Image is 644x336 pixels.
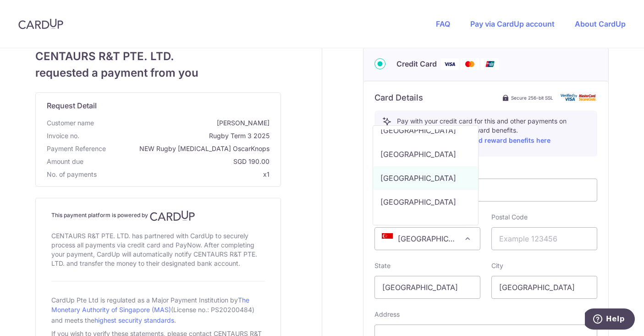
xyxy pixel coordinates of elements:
[380,173,456,184] p: [GEOGRAPHIC_DATA]
[374,92,423,103] h6: Card Details
[396,58,437,69] span: Credit Card
[18,18,63,29] img: CardUp
[561,94,597,101] img: card secure
[397,117,589,146] p: Pay with your credit card for this and other payments on CardUp and enjoy card reward benefits.
[374,58,597,70] div: Credit Card Visa Mastercard Union Pay
[511,94,553,101] span: Secure 256-bit SSL
[440,58,459,70] img: Visa
[491,227,597,250] input: Example 123456
[470,19,555,28] a: Pay via CardUp account
[374,261,391,270] label: State
[481,58,499,70] img: Union Pay
[380,196,456,207] p: [GEOGRAPHIC_DATA]
[380,149,456,160] p: [GEOGRAPHIC_DATA]
[51,230,265,270] div: CENTAURS R&T PTE. LTD. has partnered with CardUp to securely process all payments via credit card...
[47,145,106,152] span: translation missing: en.payment_reference
[382,185,589,196] iframe: Secure card payment input frame
[491,261,503,270] label: City
[374,227,480,250] span: Singapore
[375,228,480,250] span: Singapore
[83,131,270,140] span: Rugby Term 3 2025
[87,157,270,166] span: SGD 190.00
[35,48,281,65] span: CENTAURS R&T PTE. LTD.
[380,220,456,231] p: [GEOGRAPHIC_DATA]
[94,316,174,324] a: highest security standards
[47,157,83,166] span: Amount due
[436,19,450,28] a: FAQ
[47,170,97,179] span: No. of payments
[47,118,94,128] span: Customer name
[380,125,456,136] p: [GEOGRAPHIC_DATA]
[585,308,635,331] iframe: Opens a widget where you can find more information
[47,101,97,110] span: translation missing: en.request_detail
[47,131,79,140] span: Invoice no.
[98,118,270,128] span: [PERSON_NAME]
[51,292,265,327] div: CardUp Pte Ltd is regulated as a Major Payment Institution by (License no.: PS20200484) and meets...
[51,210,265,221] h4: This payment platform is powered by
[374,310,400,319] label: Address
[35,65,281,81] span: requested a payment from you
[491,213,528,222] label: Postal Code
[150,210,195,221] img: CardUp
[575,19,626,28] a: About CardUp
[461,58,479,70] img: Mastercard
[263,170,270,178] span: x1
[110,144,270,153] span: NEW Rugby [MEDICAL_DATA] OscarKnops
